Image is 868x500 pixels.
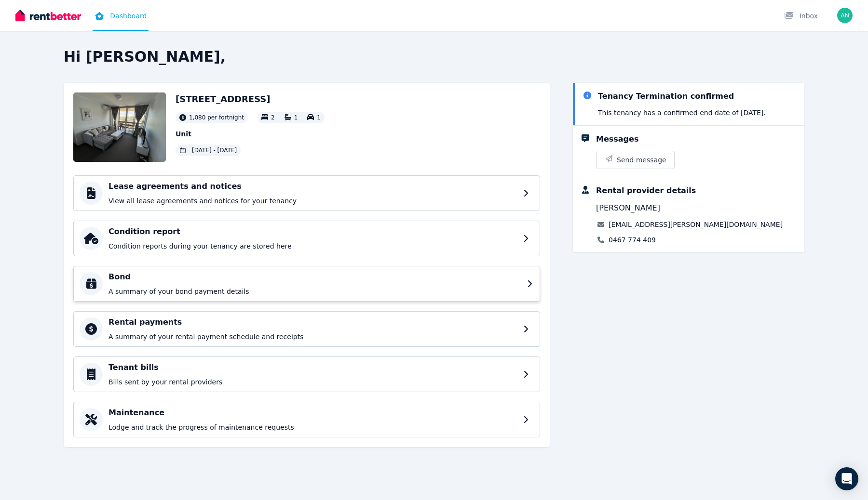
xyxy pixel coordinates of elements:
[784,11,818,21] div: Inbox
[294,114,298,121] span: 1
[596,202,660,214] span: [PERSON_NAME]
[176,129,325,139] p: Unit
[108,181,517,192] h4: Lease agreements and notices
[108,362,517,373] h4: Tenant bills
[189,114,244,121] span: 1,080 per fortnight
[835,467,858,490] div: Open Intercom Messenger
[597,151,674,169] button: Send message
[192,146,237,154] span: [DATE] - [DATE]
[617,155,666,165] span: Send message
[108,271,521,283] h4: Bond
[108,332,517,342] p: A summary of your rental payment schedule and receipts
[64,48,804,66] h2: Hi [PERSON_NAME],
[837,8,853,23] img: Anand Badola
[596,133,638,145] div: Messages
[108,422,517,432] p: Lodge and track the progress of maintenance requests
[271,114,275,121] span: 2
[596,185,696,197] div: Rental provider details
[108,407,517,419] h4: Maintenance
[609,220,783,229] a: [EMAIL_ADDRESS][PERSON_NAME][DOMAIN_NAME]
[108,226,517,237] h4: Condition report
[317,114,321,121] span: 1
[108,316,517,328] h4: Rental payments
[108,196,517,206] p: View all lease agreements and notices for your tenancy
[598,108,766,118] p: This tenancy has a confirmed end date of [DATE] .
[15,8,81,23] img: RentBetter
[108,377,517,387] p: Bills sent by your rental providers
[73,92,166,162] img: Property Url
[108,287,521,296] p: A summary of your bond payment details
[598,91,734,102] div: Tenancy Termination confirmed
[176,92,325,106] h2: [STREET_ADDRESS]
[108,241,517,251] p: Condition reports during your tenancy are stored here
[609,235,656,245] a: 0467 774 409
